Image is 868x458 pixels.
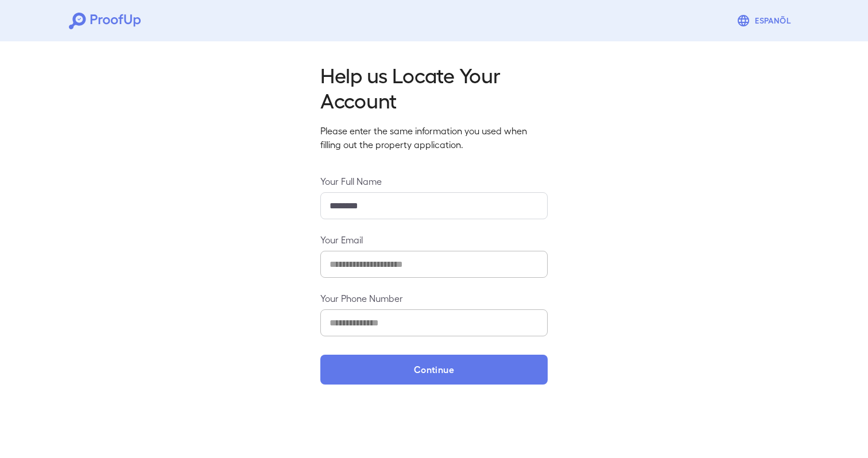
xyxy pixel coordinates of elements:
label: Your Email [320,233,548,246]
h2: Help us Locate Your Account [320,62,548,112]
p: Please enter the same information you used when filling out the property application. [320,124,548,152]
label: Your Full Name [320,174,548,188]
label: Your Phone Number [320,292,548,305]
button: Continue [320,355,548,385]
button: Espanõl [732,9,799,32]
